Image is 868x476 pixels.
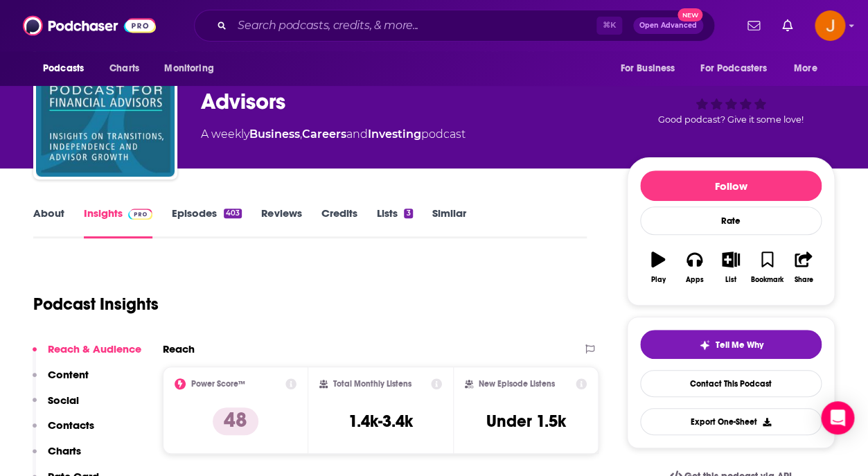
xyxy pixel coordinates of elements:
[751,276,783,284] div: Bookmark
[815,10,845,41] img: User Profile
[639,22,697,29] span: Open Advanced
[33,294,159,315] h1: Podcast Insights
[633,17,703,34] button: Open AdvancedNew
[620,59,675,78] span: For Business
[786,243,822,292] button: Share
[610,55,692,82] button: open menu
[23,12,156,39] img: Podchaser - Follow, Share and Rate Podcasts
[627,48,835,134] div: 48Good podcast? Give it some love!
[640,206,822,235] div: Rate
[232,15,596,37] input: Search podcasts, credits, & more...
[300,127,302,141] span: ,
[784,55,835,82] button: open menu
[48,342,141,355] p: Reach & Audience
[48,368,89,381] p: Content
[261,206,301,238] a: Reviews
[777,14,798,37] a: Show notifications dropdown
[640,170,822,201] button: Follow
[376,206,412,238] a: Lists3
[249,127,300,141] a: Business
[432,206,466,238] a: Similar
[346,127,368,141] span: and
[163,342,195,355] h2: Reach
[640,330,822,359] button: tell me why sparkleTell Me Why
[191,379,245,389] h2: Power Score™
[742,14,765,37] a: Show notifications dropdown
[713,243,749,292] button: List
[201,126,466,143] div: A weekly podcast
[486,411,565,432] h3: Under 1.5k
[699,340,710,351] img: tell me why sparkle
[109,59,139,78] span: Charts
[794,276,813,284] div: Share
[479,379,555,389] h2: New Episode Listens
[686,276,704,284] div: Apps
[815,10,845,41] span: Logged in as justine87181
[33,368,89,394] button: Content
[691,55,787,82] button: open menu
[100,55,148,82] a: Charts
[321,206,357,238] a: Credits
[154,55,231,82] button: open menu
[640,370,822,397] a: Contact This Podcast
[404,209,412,218] div: 3
[716,340,763,351] span: Tell Me Why
[43,59,84,78] span: Podcasts
[33,55,102,82] button: open menu
[658,114,804,125] span: Good podcast? Give it some love!
[640,243,676,292] button: Play
[36,38,175,177] img: The Diamond Podcast for Financial Advisors
[194,10,715,42] div: Search podcasts, credits, & more...
[164,59,213,78] span: Monitoring
[651,276,666,284] div: Play
[33,418,94,444] button: Contacts
[700,59,767,78] span: For Podcasters
[33,444,81,470] button: Charts
[213,407,258,435] p: 48
[368,127,421,141] a: Investing
[677,8,702,21] span: New
[84,206,152,238] a: InsightsPodchaser Pro
[333,379,411,389] h2: Total Monthly Listens
[348,411,413,432] h3: 1.4k-3.4k
[596,17,622,35] span: ⌘ K
[33,394,79,419] button: Social
[48,444,81,457] p: Charts
[172,206,242,238] a: Episodes403
[224,209,242,218] div: 403
[128,209,152,220] img: Podchaser Pro
[821,401,854,434] div: Open Intercom Messenger
[676,243,712,292] button: Apps
[794,59,817,78] span: More
[749,243,785,292] button: Bookmark
[33,342,141,368] button: Reach & Audience
[640,408,822,435] button: Export One-Sheet
[815,10,845,41] button: Show profile menu
[48,418,94,432] p: Contacts
[725,276,736,284] div: List
[33,206,64,238] a: About
[302,127,346,141] a: Careers
[48,394,79,407] p: Social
